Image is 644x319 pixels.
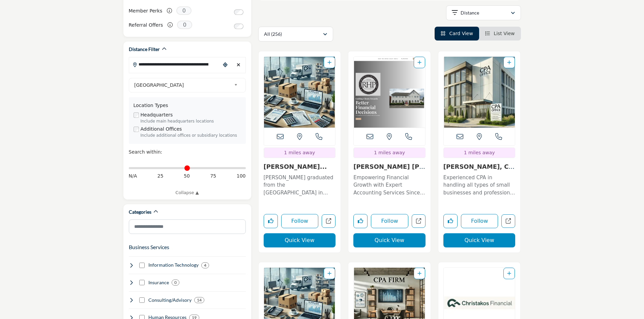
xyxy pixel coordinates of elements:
button: Business Services [129,243,169,251]
h4: Consulting/Advisory: Business consulting, mergers & acquisitions, growth strategies [148,297,192,303]
button: Distance [446,5,521,20]
button: Follow [461,214,498,228]
span: 100 [237,172,246,180]
div: Include main headquarters locations [141,118,241,125]
label: Additional Offices [141,126,182,133]
span: 75 [210,172,216,180]
p: Experienced CPA in handling all types of small businesses and professional service company's. Abl... [443,174,516,197]
a: Add To List [507,60,511,65]
input: Switch to Referral Offers [234,24,243,29]
p: Empowering Financial Growth with Expert Accounting Services Since [DATE] Since its founding in [D... [353,174,426,197]
button: All (256) [258,27,333,42]
div: Include additional offices or subsidiary locations [141,133,241,139]
a: Add To List [507,271,511,276]
button: Follow [371,214,408,228]
div: Search within: [129,149,246,156]
button: Follow [281,214,319,228]
input: Search Category [129,219,246,234]
button: Like listing [443,214,458,228]
div: 4 Results For Information Technology [201,262,209,268]
a: [PERSON_NAME]... [264,163,327,170]
img: Ruchowitz Hausman Palmieri & Associates, PA [354,57,425,128]
input: Switch to Member Perks [234,9,243,15]
a: Open Listing in new tab [354,57,425,128]
span: 0 [176,6,192,15]
span: 0 [177,21,192,29]
h2: Distance Filter [129,46,160,53]
a: Open anthony-g-dalessio-cpa in new tab [322,214,335,228]
button: Like listing [264,214,278,228]
h4: Information Technology: Software, cloud services, data management, analytics, automation [148,262,199,268]
a: Add To List [417,60,421,65]
span: 1 miles away [284,150,315,155]
div: Clear search location [234,58,244,72]
a: [PERSON_NAME] graduated from the [GEOGRAPHIC_DATA] in [DATE], and began his accounting career wit... [264,172,336,197]
span: List View [494,31,515,36]
a: Open david-w-goldner-cpa in new tab [501,214,515,228]
div: Location Types [134,102,241,109]
div: 14 Results For Consulting/Advisory [194,297,204,303]
button: Quick View [264,233,336,247]
b: 0 [174,280,177,285]
input: Select Information Technology checkbox [139,263,145,268]
a: Collapse ▲ [129,189,246,196]
label: Referral Offers [129,19,163,31]
a: Experienced CPA in handling all types of small businesses and professional service company's. Abl... [443,172,516,197]
input: Search Location [129,58,220,71]
button: Quick View [443,233,516,247]
h3: David W. Goldner, CPA [443,163,516,170]
label: Headquarters [141,111,173,118]
h4: Insurance: Professional liability, healthcare, life insurance, risk management [148,279,169,286]
button: Like listing [353,214,368,228]
li: Card View [435,27,479,41]
span: N/A [129,172,137,180]
label: Member Perks [129,5,163,17]
input: Select Consulting/Advisory checkbox [139,297,145,303]
a: [PERSON_NAME] [PERSON_NAME] Pa... [353,163,425,178]
a: Empowering Financial Growth with Expert Accounting Services Since [DATE] Since its founding in [D... [353,172,426,197]
button: Quick View [353,233,426,247]
div: Choose your current location [220,58,230,72]
h3: Anthony G. D'Alessio, CPA [264,163,336,170]
a: Open Listing in new tab [444,57,515,128]
span: 1 miles away [374,150,405,155]
a: Add To List [327,60,331,65]
span: [GEOGRAPHIC_DATA] [134,81,231,89]
a: View Card [441,31,473,36]
b: 14 [197,298,202,302]
span: 1 miles away [464,150,495,155]
span: Card View [449,31,473,36]
li: List View [479,27,521,41]
p: [PERSON_NAME] graduated from the [GEOGRAPHIC_DATA] in [DATE], and began his accounting career wit... [264,174,336,197]
input: Select Insurance checkbox [139,280,145,285]
a: Add To List [327,271,331,276]
span: 25 [157,172,164,180]
div: 0 Results For Insurance [172,280,179,286]
h3: Ruchowitz Hausman Palmieri & Associates, PA [353,163,426,170]
h2: Categories [129,209,151,215]
a: Open ruchowitz-hausman-palmieri-associates-pa in new tab [412,214,426,228]
p: Distance [461,9,479,16]
a: Open Listing in new tab [264,57,335,128]
p: All (256) [264,31,282,37]
img: David W. Goldner, CPA [444,57,515,128]
a: Add To List [417,271,421,276]
a: [PERSON_NAME], CP... [443,163,515,178]
img: Anthony G. D'Alessio, CPA [264,57,335,128]
b: 4 [204,263,206,268]
a: View List [485,31,515,36]
span: 50 [184,172,190,180]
